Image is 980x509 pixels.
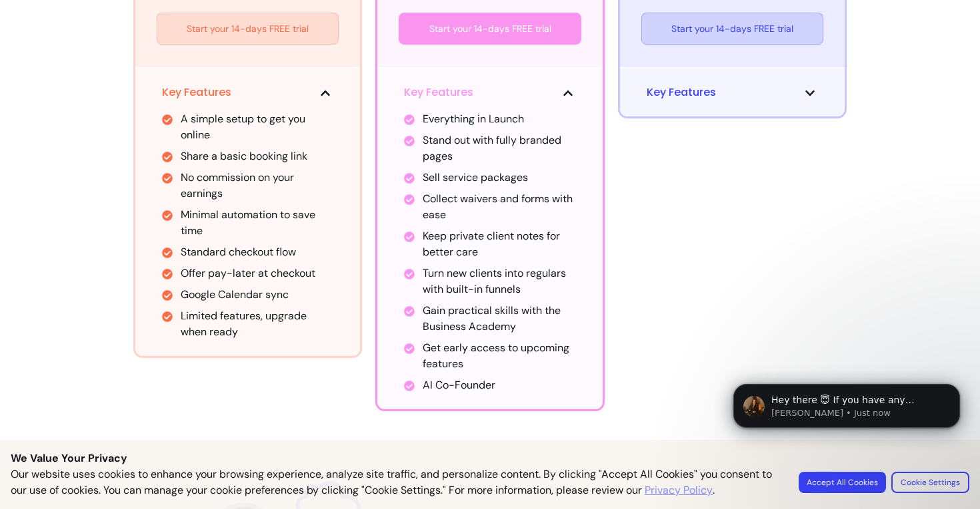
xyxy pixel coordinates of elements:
p: We Value Your Privacy [11,450,969,466]
button: Key Features [162,85,334,100]
li: Standard checkout flow [181,244,334,260]
li: Stand out with fully branded pages [423,132,576,164]
a: Privacy Policy [645,482,713,498]
li: Google Calendar sync [181,287,334,303]
li: Everything in Launch [423,111,576,127]
li: Get early access to upcoming features [423,340,576,372]
a: Start your 14-days FREE trial [641,13,824,45]
span: Key Features [404,85,473,100]
li: Share a basic booking link [181,148,334,164]
a: Start your 14-days FREE trial [157,13,339,45]
li: AI Co-Founder [423,377,576,393]
a: Start your 14-days FREE trial [399,13,581,45]
span: Key Features [647,85,716,100]
li: Keep private client notes for better care [423,228,576,260]
li: Turn new clients into regulars with built-in funnels [423,265,576,297]
li: Gain practical skills with the Business Academy [423,303,576,335]
p: Our website uses cookies to enhance your browsing experience, analyze site traffic, and personali... [11,466,783,498]
li: No commission on your earnings [181,170,334,202]
li: A simple setup to get you online [181,111,334,143]
li: Offer pay-later at checkout [181,265,334,281]
button: Key Features [404,85,576,100]
li: Sell service packages [423,170,576,186]
li: Minimal automation to save time [181,207,334,239]
li: Limited features, upgrade when ready [181,308,334,340]
iframe: Intercom notifications message [713,356,980,502]
span: Key Features [162,85,231,100]
button: Key Features [647,85,819,100]
li: Collect waivers and forms with ease [423,191,576,223]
